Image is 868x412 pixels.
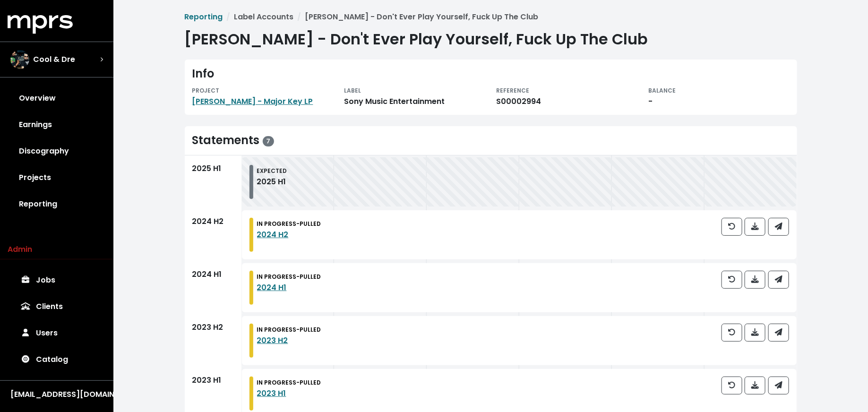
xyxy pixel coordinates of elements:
[257,326,321,334] small: IN PROGRESS - PULLED
[192,96,313,107] a: [PERSON_NAME] - Major Key LP
[294,11,539,23] li: [PERSON_NAME] - Don't Ever Play Yourself, Fuck Up The Club
[192,163,234,174] div: 2025 H1
[8,164,106,191] a: Projects
[497,96,637,107] div: S00002994
[192,86,220,94] small: PROJECT
[8,293,106,320] a: Clients
[10,50,29,69] img: The selected account / producer
[257,220,321,228] small: IN PROGRESS - PULLED
[497,86,530,94] small: REFERENCE
[257,167,287,175] small: EXPECTED
[8,138,106,164] a: Discography
[185,11,223,22] a: Reporting
[257,273,321,281] small: IN PROGRESS - PULLED
[344,86,361,94] small: LABEL
[8,85,106,112] a: Overview
[192,269,234,280] div: 2024 H1
[257,282,287,293] a: 2024 H1
[33,54,75,65] span: Cool & Dre
[257,176,287,188] div: 2025 H1
[8,320,106,346] a: Users
[10,389,103,400] div: [EMAIL_ADDRESS][DOMAIN_NAME]
[649,96,790,107] div: -
[257,229,289,240] a: 2024 H2
[223,11,294,23] li: Label Accounts
[8,346,106,373] a: Catalog
[8,191,106,217] a: Reporting
[8,267,106,293] a: Jobs
[185,11,797,23] nav: breadcrumb
[257,388,286,399] a: 2023 H1
[185,30,797,48] h1: [PERSON_NAME] - Don't Ever Play Yourself, Fuck Up The Club
[192,375,234,386] div: 2023 H1
[192,322,234,333] div: 2023 H2
[8,112,106,138] a: Earnings
[344,96,485,107] div: Sony Music Entertainment
[8,18,73,29] a: mprs logo
[649,86,676,94] small: BALANCE
[257,335,288,346] a: 2023 H2
[257,378,321,386] small: IN PROGRESS - PULLED
[192,134,234,147] div: Statements
[192,67,790,81] div: Info
[192,216,234,227] div: 2024 H2
[8,388,106,401] button: [EMAIL_ADDRESS][DOMAIN_NAME]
